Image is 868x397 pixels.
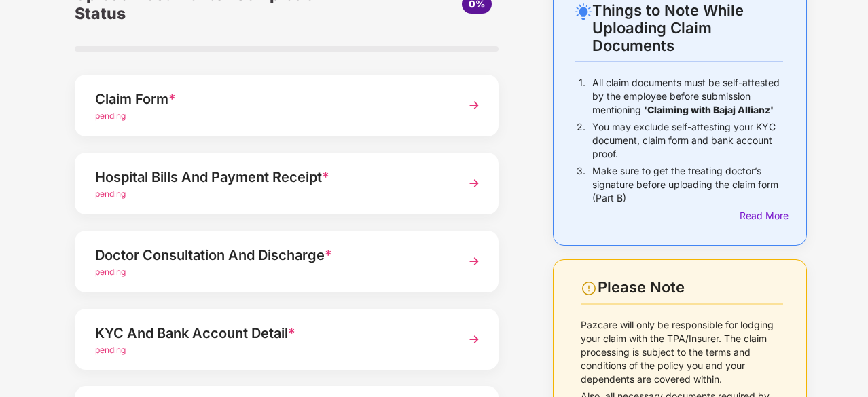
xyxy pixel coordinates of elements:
[462,327,486,352] img: svg+xml;base64,PHN2ZyBpZD0iTmV4dCIgeG1sbnM9Imh0dHA6Ly93d3cudzMub3JnLzIwMDAvc3ZnIiB3aWR0aD0iMzYiIG...
[592,164,783,205] p: Make sure to get the treating doctor’s signature before uploading the claim form (Part B)
[592,1,783,54] div: Things to Note While Uploading Claim Documents
[592,76,783,117] p: All claim documents must be self-attested by the employee before submission mentioning
[95,345,126,355] span: pending
[95,88,446,110] div: Claim Form
[579,76,585,117] p: 1.
[740,208,783,223] div: Read More
[462,171,486,195] img: svg+xml;base64,PHN2ZyBpZD0iTmV4dCIgeG1sbnM9Imh0dHA6Ly93d3cudzMub3JnLzIwMDAvc3ZnIiB3aWR0aD0iMzYiIG...
[577,120,585,161] p: 2.
[592,120,783,161] p: You may exclude self-attesting your KYC document, claim form and bank account proof.
[95,111,126,121] span: pending
[95,166,446,188] div: Hospital Bills And Payment Receipt
[577,164,585,205] p: 3.
[462,93,486,117] img: svg+xml;base64,PHN2ZyBpZD0iTmV4dCIgeG1sbnM9Imh0dHA6Ly93d3cudzMub3JnLzIwMDAvc3ZnIiB3aWR0aD0iMzYiIG...
[598,278,783,297] div: Please Note
[95,267,126,277] span: pending
[581,280,597,297] img: svg+xml;base64,PHN2ZyBpZD0iV2FybmluZ18tXzI0eDI0IiBkYXRhLW5hbWU9Ildhcm5pbmcgLSAyNHgyNCIgeG1sbnM9Im...
[575,3,592,20] img: svg+xml;base64,PHN2ZyB4bWxucz0iaHR0cDovL3d3dy53My5vcmcvMjAwMC9zdmciIHdpZHRoPSIyNC4wOTMiIGhlaWdodD...
[644,104,774,115] b: 'Claiming with Bajaj Allianz'
[95,189,126,199] span: pending
[95,322,446,344] div: KYC And Bank Account Detail
[95,244,446,266] div: Doctor Consultation And Discharge
[462,249,486,273] img: svg+xml;base64,PHN2ZyBpZD0iTmV4dCIgeG1sbnM9Imh0dHA6Ly93d3cudzMub3JnLzIwMDAvc3ZnIiB3aWR0aD0iMzYiIG...
[581,318,783,386] p: Pazcare will only be responsible for lodging your claim with the TPA/Insurer. The claim processin...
